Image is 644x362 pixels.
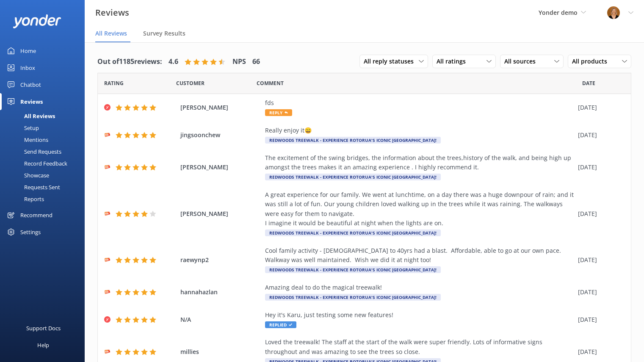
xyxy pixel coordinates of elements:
[13,14,61,28] img: yonder-white-logo.png
[578,130,620,140] div: [DATE]
[5,122,39,134] div: Setup
[5,193,85,205] a: Reports
[572,57,612,66] span: All products
[95,29,127,38] span: All Reviews
[578,347,620,356] div: [DATE]
[252,56,260,67] h4: 66
[5,181,60,193] div: Requests Sent
[97,56,162,67] h4: Out of 1185 reviews:
[20,207,53,224] div: Recommend
[180,315,261,324] span: N/A
[265,266,441,273] div: Redwoods Treewalk - experience Rotorua's iconic [GEOGRAPHIC_DATA]!
[176,79,205,87] span: Date
[257,79,284,87] span: Question
[20,42,36,59] div: Home
[265,190,574,228] div: A great experience for our family. We went at lunchtime, on a day there was a huge downpour of ra...
[180,103,261,112] span: [PERSON_NAME]
[265,229,441,236] div: Redwoods Treewalk - experience Rotorua's iconic [GEOGRAPHIC_DATA]!
[180,287,261,297] span: hannahazlan
[539,8,578,17] span: Yonder demo
[169,56,178,67] h4: 4.6
[364,57,419,66] span: All reply statuses
[578,163,620,172] div: [DATE]
[37,337,49,354] div: Help
[5,146,61,158] div: Send Requests
[265,126,574,135] div: Really enjoy it😄
[104,79,124,87] span: Date
[578,255,620,265] div: [DATE]
[265,246,574,265] div: Cool family activity - [DEMOGRAPHIC_DATA] to 40yrs had a blast. Affordable, able to go at our own...
[265,294,441,301] div: Redwoods Treewalk - experience Rotorua's iconic [GEOGRAPHIC_DATA]!
[578,287,620,297] div: [DATE]
[5,158,85,169] a: Record Feedback
[5,122,85,134] a: Setup
[265,137,441,144] div: Redwoods Treewalk - experience Rotorua's iconic [GEOGRAPHIC_DATA]!
[578,209,620,218] div: [DATE]
[265,174,441,180] div: Redwoods Treewalk - experience Rotorua's iconic [GEOGRAPHIC_DATA]!
[5,158,67,169] div: Record Feedback
[437,57,471,66] span: All ratings
[20,76,41,93] div: Chatbot
[265,337,574,356] div: Loved the treewalk! The staff at the start of the walk were super friendly. Lots of informative s...
[5,193,44,205] div: Reports
[180,255,261,265] span: raewynp2
[5,110,55,122] div: All Reviews
[582,79,595,87] span: Date
[180,209,261,218] span: [PERSON_NAME]
[578,103,620,112] div: [DATE]
[180,130,261,140] span: jingsoonchew
[265,321,296,328] span: Replied
[5,134,85,146] a: Mentions
[5,146,85,158] a: Send Requests
[265,153,574,172] div: The excitement of the swing bridges, the information about the trees,history of the walk, and bei...
[26,320,61,337] div: Support Docs
[5,181,85,193] a: Requests Sent
[20,93,43,110] div: Reviews
[265,98,574,108] div: fds
[5,169,85,181] a: Showcase
[504,57,541,66] span: All sources
[143,29,185,38] span: Survey Results
[5,134,48,146] div: Mentions
[265,283,574,292] div: Amazing deal to do the magical treewalk!
[265,310,574,320] div: Hey it's Karu, just testing some new features!
[20,224,41,240] div: Settings
[20,59,35,76] div: Inbox
[578,315,620,324] div: [DATE]
[95,6,129,19] h3: Reviews
[180,347,261,356] span: millies
[607,6,620,19] img: 1-1617059290.jpg
[232,56,246,67] h4: NPS
[265,109,292,116] span: Reply
[5,169,49,181] div: Showcase
[180,163,261,172] span: [PERSON_NAME]
[5,110,85,122] a: All Reviews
